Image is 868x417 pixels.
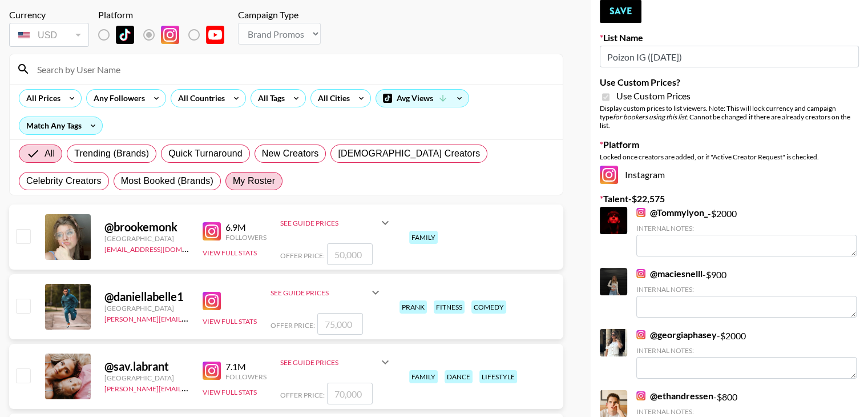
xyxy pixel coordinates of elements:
div: [GEOGRAPHIC_DATA] [104,374,189,382]
div: See Guide Prices [280,209,392,236]
div: Platform [98,9,233,21]
img: Instagram [636,269,645,278]
div: - $ 2000 [636,329,857,379]
div: See Guide Prices [280,348,392,376]
img: TikTok [116,26,134,44]
div: See Guide Prices [271,288,369,297]
div: Followers [225,233,267,242]
div: Avg Views [376,90,469,107]
div: @ sav.labrant [104,359,189,374]
div: - $ 900 [636,268,857,318]
div: lifestyle [479,370,517,383]
span: New Creators [262,147,319,161]
div: Locked once creators are added, or if "Active Creator Request" is checked. [600,153,859,161]
div: Currency [9,9,89,21]
span: My Roster [233,174,275,188]
div: See Guide Prices [280,219,378,227]
div: @ brookemonk [104,220,189,234]
div: family [409,370,438,383]
a: @maciesnelll [636,268,703,279]
label: Platform [600,139,859,150]
div: USD [11,25,87,45]
a: @ethandressen [636,390,713,402]
label: List Name [600,32,859,43]
img: Instagram [203,222,221,240]
div: Campaign Type [238,9,321,21]
input: Search by User Name [30,60,556,78]
a: [PERSON_NAME][EMAIL_ADDRESS][DOMAIN_NAME] [104,312,273,323]
div: [GEOGRAPHIC_DATA] [104,234,189,243]
button: View Full Stats [203,248,257,257]
img: YouTube [206,26,224,44]
a: @Tommylyon_ [636,207,708,218]
span: [DEMOGRAPHIC_DATA] Creators [338,147,480,161]
input: 75,000 [317,313,363,335]
span: Most Booked (Brands) [121,174,213,188]
div: 7.1M [225,361,267,372]
div: Display custom prices to list viewers. Note: This will lock currency and campaign type . Cannot b... [600,104,859,130]
div: fitness [434,300,465,314]
a: [EMAIL_ADDRESS][DOMAIN_NAME] [104,243,219,254]
div: - $ 2000 [636,207,857,256]
input: 50,000 [327,243,373,265]
div: List locked to Instagram. [98,23,233,47]
div: Instagram [600,166,859,184]
div: Any Followers [87,90,147,107]
div: Match Any Tags [19,117,102,134]
div: Followers [225,372,267,381]
img: Instagram [636,330,645,339]
div: See Guide Prices [271,279,382,306]
img: Instagram [636,208,645,217]
div: All Cities [311,90,352,107]
button: View Full Stats [203,317,257,326]
span: Quick Turnaround [168,147,243,161]
input: 70,000 [327,383,373,404]
label: Talent - $ 22,575 [600,193,859,205]
div: Internal Notes: [636,224,857,232]
div: Currency is locked to USD [9,21,89,49]
span: Offer Price: [280,251,325,260]
span: Offer Price: [271,321,315,330]
img: Instagram [636,391,645,400]
div: Internal Notes: [636,407,857,416]
label: Use Custom Prices? [600,77,859,88]
span: Celebrity Creators [26,174,102,188]
a: @georgiaphasey [636,329,717,340]
img: Instagram [203,292,221,310]
div: All Tags [251,90,287,107]
img: Instagram [161,26,179,44]
span: Offer Price: [280,391,325,399]
div: All Countries [171,90,227,107]
img: Instagram [600,166,618,184]
div: family [409,231,438,244]
div: Internal Notes: [636,285,857,294]
span: All [45,147,55,161]
div: @ daniellabelle1 [104,290,189,304]
div: All Prices [19,90,63,107]
div: prank [399,300,427,314]
div: 6.9M [225,222,267,233]
span: Trending (Brands) [74,147,149,161]
img: Instagram [203,362,221,380]
button: View Full Stats [203,388,257,396]
div: comedy [471,300,506,314]
div: Internal Notes: [636,346,857,355]
div: See Guide Prices [280,358,378,367]
div: dance [445,370,473,383]
div: [GEOGRAPHIC_DATA] [104,304,189,312]
span: Use Custom Prices [616,90,691,102]
em: for bookers using this list [613,113,687,121]
a: [PERSON_NAME][EMAIL_ADDRESS][DOMAIN_NAME] [104,382,273,393]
